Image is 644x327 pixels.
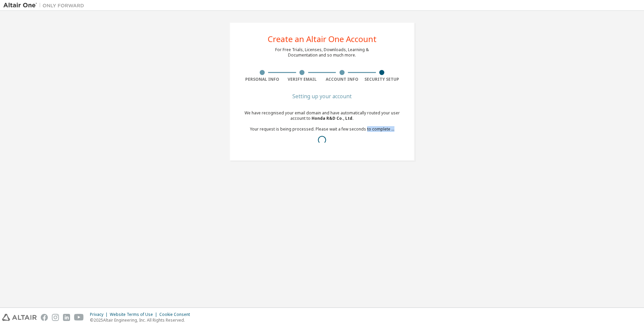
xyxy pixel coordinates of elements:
[3,2,88,9] img: Altair One
[242,94,402,98] div: Setting up your account
[90,317,194,323] p: © 2025 Altair Engineering, Inc. All Rights Reserved.
[159,312,194,317] div: Cookie Consent
[74,314,84,321] img: youtube.svg
[2,314,37,321] img: altair_logo.svg
[90,312,110,317] div: Privacy
[312,115,354,121] span: Honda R&D Co., Ltd .
[268,35,377,43] div: Create an Altair One Account
[362,77,402,82] div: Security Setup
[52,314,59,321] img: instagram.svg
[242,77,282,82] div: Personal Info
[63,314,70,321] img: linkedin.svg
[322,77,362,82] div: Account Info
[282,77,322,82] div: Verify Email
[275,47,369,58] div: For Free Trials, Licenses, Downloads, Learning & Documentation and so much more.
[41,314,48,321] img: facebook.svg
[242,110,402,148] div: We have recognised your email domain and have automatically routed your user account to Your requ...
[110,312,159,317] div: Website Terms of Use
